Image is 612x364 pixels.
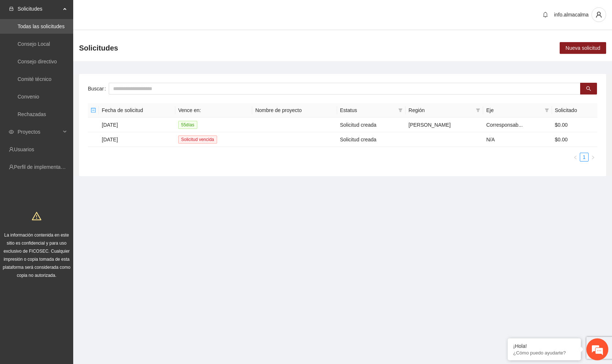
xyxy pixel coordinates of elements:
span: minus-square [91,108,96,113]
td: [DATE] [99,118,175,132]
span: Corresponsab... [486,122,523,128]
th: Vence en: [175,103,253,118]
span: filter [545,108,549,112]
th: Solicitado [552,103,597,118]
label: Buscar [88,83,109,94]
a: 1 [580,153,588,161]
span: bell [540,12,551,18]
td: N/A [483,132,552,147]
span: filter [474,105,482,116]
button: bell [540,9,551,21]
span: right [591,155,595,160]
span: info.almacalma [554,12,589,18]
span: 55 día s [178,121,197,129]
th: Fecha de solicitud [99,103,175,118]
span: filter [476,108,480,112]
span: Región [408,106,473,114]
a: Todas las solicitudes [18,23,64,29]
button: Nueva solicitud [560,42,606,54]
a: Consejo directivo [18,59,57,64]
span: eye [9,129,14,134]
span: Estatus [340,106,395,114]
span: left [573,155,578,160]
a: Perfil de implementadora [14,164,71,170]
span: user [592,11,606,18]
td: $0.00 [552,118,597,132]
button: search [580,83,597,94]
span: Nueva solicitud [566,44,600,52]
span: filter [543,105,551,116]
a: Consejo Local [18,41,50,47]
span: search [586,86,591,92]
button: user [592,7,606,22]
td: Solicitud creada [337,118,406,132]
button: left [571,153,580,161]
li: Previous Page [571,153,580,161]
a: Rechazadas [18,111,46,117]
li: 1 [580,153,589,161]
span: inbox [9,6,14,11]
td: Solicitud creada [337,132,406,147]
p: ¿Cómo puedo ayudarte? [513,350,575,356]
span: Solicitud vencida [178,135,217,144]
a: Usuarios [14,146,34,152]
span: filter [397,105,404,116]
td: $0.00 [552,132,597,147]
th: Nombre de proyecto [252,103,337,118]
td: [DATE] [99,132,175,147]
span: filter [398,108,403,112]
span: Solicitudes [18,1,61,16]
li: Next Page [589,153,597,161]
a: Convenio [18,94,39,100]
a: Comité técnico [18,76,52,82]
td: [PERSON_NAME] [406,118,483,132]
button: right [589,153,597,161]
span: La información contenida en este sitio es confidencial y para uso exclusivo de FICOSEC. Cualquier... [3,233,71,278]
span: Proyectos [18,125,61,139]
span: Eje [486,106,541,114]
span: Solicitudes [79,42,118,54]
span: warning [32,211,41,221]
div: ¡Hola! [513,343,575,349]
